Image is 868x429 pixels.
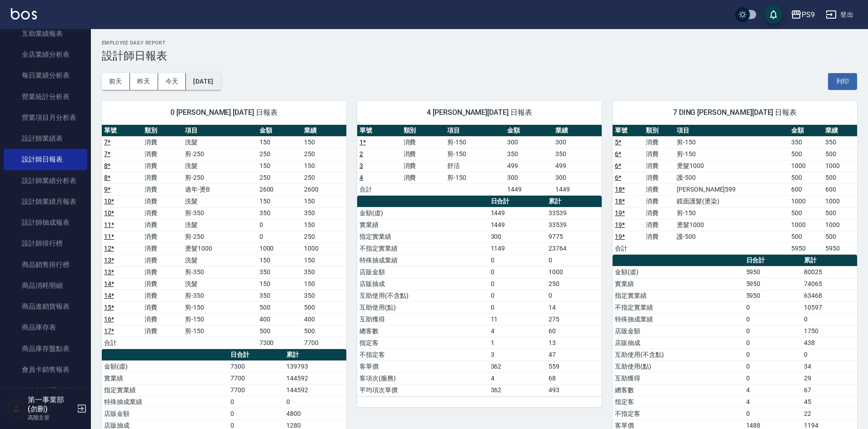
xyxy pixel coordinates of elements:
[302,172,346,183] td: 250
[142,301,183,313] td: 消費
[257,125,302,137] th: 金額
[4,107,87,128] a: 營業項目月分析表
[489,207,546,219] td: 1449
[28,414,74,422] p: 高階主管
[802,290,857,301] td: 63468
[4,128,87,149] a: 設計師業績表
[284,349,346,361] th: 累計
[489,325,546,337] td: 4
[674,148,789,160] td: 剪-150
[789,172,823,183] td: 500
[302,148,346,160] td: 250
[744,278,802,290] td: 5950
[802,255,857,266] th: 累計
[4,254,87,275] a: 商品銷售排行榜
[613,337,744,349] td: 店販抽成
[546,254,602,266] td: 0
[102,125,142,137] th: 單號
[228,360,284,372] td: 7300
[102,40,857,46] h2: Employee Daily Report
[546,325,602,337] td: 60
[505,160,554,172] td: 499
[789,183,823,195] td: 600
[744,349,802,360] td: 0
[489,301,546,313] td: 0
[744,266,802,278] td: 5950
[613,325,744,337] td: 店販金額
[802,313,857,325] td: 0
[302,290,346,301] td: 350
[489,242,546,254] td: 1149
[823,160,857,172] td: 1000
[401,125,445,137] th: 類別
[823,125,857,137] th: 業績
[401,172,445,183] td: 消費
[546,207,602,219] td: 33539
[142,254,183,266] td: 消費
[822,6,857,23] button: 登出
[142,266,183,278] td: 消費
[183,207,257,219] td: 剪-350
[183,313,257,325] td: 剪-150
[553,172,602,183] td: 300
[257,278,302,290] td: 150
[142,242,183,254] td: 消費
[357,183,401,195] td: 合計
[183,290,257,301] td: 剪-350
[302,301,346,313] td: 500
[113,108,335,117] span: 0 [PERSON_NAME] [DATE] 日報表
[489,313,546,325] td: 11
[302,136,346,148] td: 150
[823,242,857,254] td: 5950
[102,73,130,90] button: 前天
[183,136,257,148] td: 洗髮
[158,73,186,90] button: 今天
[257,160,302,172] td: 150
[644,125,674,137] th: 類別
[183,325,257,337] td: 剪-150
[401,136,445,148] td: 消費
[489,384,546,396] td: 362
[787,5,818,24] button: PS9
[4,86,87,107] a: 營業統計分析表
[674,195,789,207] td: 鏡面護髮(燙染)
[302,266,346,278] td: 350
[823,219,857,231] td: 1000
[802,325,857,337] td: 1750
[257,172,302,183] td: 250
[183,148,257,160] td: 剪-250
[489,337,546,349] td: 1
[613,266,744,278] td: 金額(虛)
[359,162,363,169] a: 3
[183,231,257,242] td: 剪-250
[744,337,802,349] td: 0
[744,384,802,396] td: 4
[257,207,302,219] td: 350
[4,233,87,254] a: 設計師排行榜
[505,125,554,137] th: 金額
[644,183,674,195] td: 消費
[553,160,602,172] td: 499
[802,372,857,384] td: 29
[357,337,489,349] td: 指定客
[302,254,346,266] td: 150
[789,231,823,242] td: 500
[257,231,302,242] td: 0
[744,290,802,301] td: 5950
[302,242,346,254] td: 1000
[257,242,302,254] td: 1000
[823,207,857,219] td: 500
[142,207,183,219] td: 消費
[644,160,674,172] td: 消費
[186,73,220,90] button: [DATE]
[183,160,257,172] td: 洗髮
[644,148,674,160] td: 消費
[644,136,674,148] td: 消費
[302,195,346,207] td: 150
[546,290,602,301] td: 0
[744,313,802,325] td: 0
[142,290,183,301] td: 消費
[674,172,789,183] td: 護-500
[789,148,823,160] td: 500
[284,384,346,396] td: 144592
